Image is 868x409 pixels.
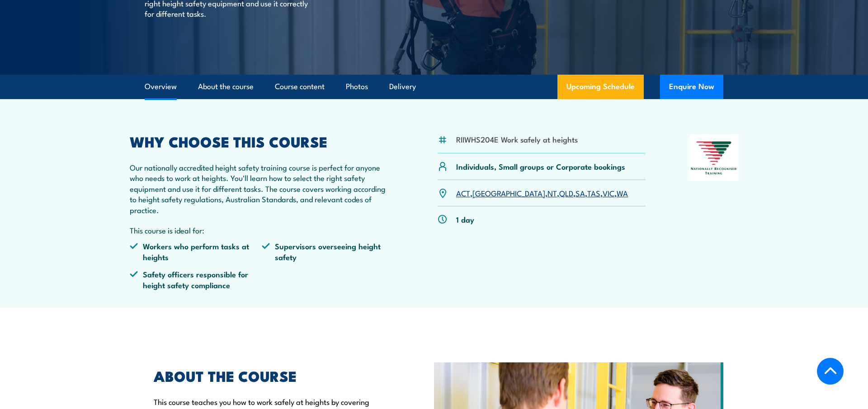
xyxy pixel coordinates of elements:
li: Workers who perform tasks at heights [130,241,262,262]
a: [GEOGRAPHIC_DATA] [472,187,545,198]
h2: WHY CHOOSE THIS COURSE [130,135,394,147]
img: Nationally Recognised Training logo. [689,135,738,181]
p: Individuals, Small groups or Corporate bookings [456,161,625,171]
p: , , , , , , , [456,188,628,198]
a: QLD [559,187,573,198]
a: SA [576,187,585,198]
a: About the course [198,75,254,99]
p: 1 day [456,214,474,224]
a: VIC [603,187,614,198]
button: Enquire Now [660,75,723,99]
a: Overview [145,75,177,99]
a: ACT [456,187,470,198]
li: RIIWHS204E Work safely at heights [456,134,578,144]
a: TAS [587,187,600,198]
li: Supervisors overseeing height safety [262,241,394,262]
li: Safety officers responsible for height safety compliance [130,269,262,290]
a: Upcoming Schedule [557,75,644,99]
p: This course is ideal for: [130,225,394,235]
a: Delivery [389,75,416,99]
h2: ABOUT THE COURSE [154,369,392,382]
p: Our nationally accredited height safety training course is perfect for anyone who needs to work a... [130,162,394,215]
a: WA [617,187,628,198]
a: NT [547,187,557,198]
a: Course content [275,75,325,99]
a: Photos [346,75,368,99]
